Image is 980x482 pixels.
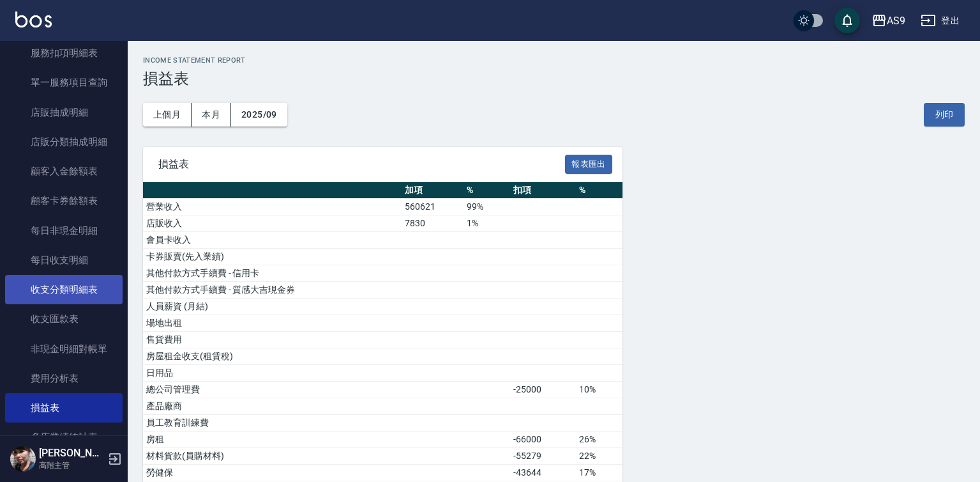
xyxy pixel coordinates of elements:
[143,398,402,415] td: 產品廠商
[510,382,576,398] td: -25000
[143,282,402,299] td: 其他付款方式手續費 - 質感大吉現金券
[5,38,123,68] a: 服務扣項明細表
[39,460,104,471] p: 高階主管
[15,12,52,27] img: Logo
[143,431,402,448] td: 房租
[143,215,402,232] td: 店販收入
[565,157,612,169] a: 報表匯出
[143,199,402,215] td: 營業收入
[143,232,402,249] td: 會員卡收入
[5,68,123,97] a: 單一服務項目查詢
[565,155,612,175] button: 報表匯出
[5,186,123,215] a: 顧客卡券餘額表
[402,182,463,199] th: 加項
[576,182,622,199] th: %
[887,13,905,29] div: AS9
[5,127,123,157] a: 店販分類抽成明細
[576,465,622,481] td: 17%
[5,334,123,364] a: 非現金明細對帳單
[834,8,860,33] button: save
[158,158,565,171] span: 損益表
[5,98,123,127] a: 店販抽成明細
[924,103,965,127] button: 列印
[576,448,622,465] td: 22%
[5,157,123,186] a: 顧客入金餘額表
[231,103,287,127] button: 2025/09
[576,431,622,448] td: 26%
[143,299,402,315] td: 人員薪資 (月結)
[5,364,123,393] a: 費用分析表
[143,348,402,365] td: 房屋租金收支(租賃稅)
[143,249,402,265] td: 卡券販賣(先入業績)
[5,216,123,245] a: 每日非現金明細
[5,245,123,275] a: 每日收支明細
[5,423,123,452] a: 多店業績統計表
[5,304,123,334] a: 收支匯款表
[10,446,36,472] img: Person
[866,8,910,34] button: AS9
[143,265,402,282] td: 其他付款方式手續費 - 信用卡
[464,215,510,232] td: 1%
[402,199,463,215] td: 560621
[143,448,402,465] td: 材料貨款(員購材料)
[5,275,123,304] a: 收支分類明細表
[143,382,402,398] td: 總公司管理費
[916,9,965,33] button: 登出
[510,431,576,448] td: -66000
[192,103,231,127] button: 本月
[143,332,402,348] td: 售貨費用
[464,182,510,199] th: %
[510,465,576,481] td: -43644
[143,365,402,382] td: 日用品
[576,382,622,398] td: 10%
[143,103,192,127] button: 上個月
[143,415,402,431] td: 員工教育訓練費
[143,70,965,88] h3: 損益表
[510,448,576,465] td: -55279
[39,447,104,460] h5: [PERSON_NAME]
[402,215,463,232] td: 7830
[464,199,510,215] td: 99%
[143,315,402,332] td: 場地出租
[510,182,576,199] th: 扣項
[143,465,402,481] td: 勞健保
[5,393,123,423] a: 損益表
[143,56,965,65] h2: Income Statement Report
